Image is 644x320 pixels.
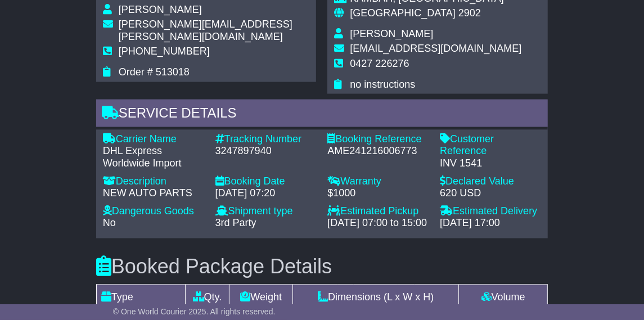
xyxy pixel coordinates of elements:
[440,133,541,157] div: Customer Reference
[350,7,455,19] span: [GEOGRAPHIC_DATA]
[215,175,317,188] div: Booking Date
[440,217,541,229] div: [DATE] 17:00
[119,66,190,78] span: Order # 513018
[327,145,429,157] div: AME241216006773
[440,157,541,170] div: INV 1541
[327,217,429,229] div: [DATE] 07:00 to 15:00
[215,217,256,228] span: 3rd Party
[96,100,548,130] div: Service Details
[96,285,185,309] td: Type
[113,307,276,316] span: © One World Courier 2025. All rights reserved.
[119,19,292,42] span: [PERSON_NAME][EMAIL_ADDRESS][PERSON_NAME][DOMAIN_NAME]
[103,187,204,200] div: NEW AUTO PARTS
[215,187,317,200] div: [DATE] 07:20
[215,145,317,157] div: 3247897940
[103,217,116,228] span: No
[327,187,429,200] div: $1000
[229,285,293,309] td: Weight
[96,255,548,278] h3: Booked Package Details
[215,205,317,218] div: Shipment type
[350,58,409,69] span: 0427 226276
[350,28,433,39] span: [PERSON_NAME]
[327,175,429,188] div: Warranty
[440,187,541,200] div: 620 USD
[350,43,521,54] span: [EMAIL_ADDRESS][DOMAIN_NAME]
[327,205,429,218] div: Estimated Pickup
[185,285,229,309] td: Qty.
[119,4,202,15] span: [PERSON_NAME]
[440,175,541,188] div: Declared Value
[350,79,415,90] span: no instructions
[103,145,204,169] div: DHL Express Worldwide Import
[440,205,541,218] div: Estimated Delivery
[293,285,459,309] td: Dimensions (L x W x H)
[119,46,210,57] span: [PHONE_NUMBER]
[103,133,204,146] div: Carrier Name
[215,133,317,146] div: Tracking Number
[103,175,204,188] div: Description
[459,285,548,309] td: Volume
[458,7,481,19] span: 2902
[103,205,204,218] div: Dangerous Goods
[327,133,429,146] div: Booking Reference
